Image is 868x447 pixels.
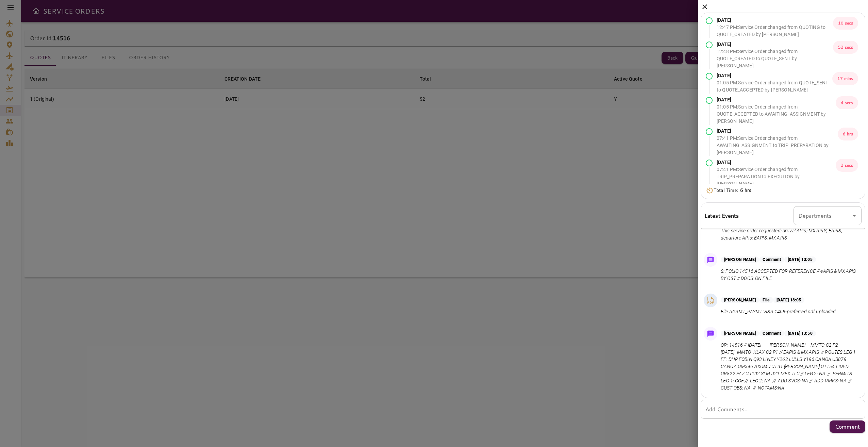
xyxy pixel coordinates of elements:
[838,128,858,140] p: 6 hrs
[721,342,859,392] p: QR: 14516 // [DATE] [PERSON_NAME] MMTO C2 P2 [DATE] MMTO KLAX C2 P1 // EAPIS & MX APIS // ROUTES ...
[717,128,838,135] p: [DATE]
[721,297,759,303] p: [PERSON_NAME]
[717,41,833,48] p: [DATE]
[717,24,833,38] p: 12:47 PM : Service Order changed from QUOTING to QUOTE_CREATED by [PERSON_NAME]
[706,187,714,194] img: Timer Icon
[721,256,759,263] p: [PERSON_NAME]
[759,330,784,336] p: Comment
[833,41,858,54] p: 52 secs
[717,48,833,69] p: 12:48 PM : Service Order changed from QUOTE_CREATED to QUOTE_SENT by [PERSON_NAME]
[784,256,816,263] p: [DATE] 13:05
[721,268,859,282] p: S: FOLIO 14516 ACCEPTED FOR REFERENCE // eAPIS & MX APIS BY CST // DOCS: ON FILE
[717,159,836,166] p: [DATE]
[721,227,859,242] p: This service order requested: arrival APIs: MX APIS, EAPIS, departure APIs: EAPIS, MX APIS
[721,308,836,315] p: File AGRMT_PAYMT VISA 1408-preferred.pdf uploaded
[850,211,859,220] button: Open
[704,211,739,220] h6: Latest Events
[705,295,716,305] img: PDF File
[721,330,759,336] p: [PERSON_NAME]
[717,135,838,156] p: 07:41 PM : Service Order changed from AWAITING_ASSIGNMENT to TRIP_PREPARATION by [PERSON_NAME]
[717,96,836,103] p: [DATE]
[773,297,804,303] p: [DATE] 13:05
[836,96,858,109] p: 4 secs
[740,187,752,194] b: 6 hrs
[759,297,773,303] p: File
[717,166,836,187] p: 07:41 PM : Service Order changed from TRIP_PREPARATION to EXECUTION by [PERSON_NAME]
[836,159,858,172] p: 2 secs
[714,187,751,194] p: Total Time:
[759,256,784,263] p: Comment
[717,103,836,125] p: 01:05 PM : Service Order changed from QUOTE_ACCEPTED to AWAITING_ASSIGNMENT by [PERSON_NAME]
[784,330,816,336] p: [DATE] 13:50
[717,17,833,24] p: [DATE]
[717,79,832,94] p: 01:05 PM : Service Order changed from QUOTE_SENT to QUOTE_ACCEPTED by [PERSON_NAME]
[706,329,715,338] img: Message Icon
[706,255,715,265] img: Message Icon
[830,420,865,433] button: Comment
[833,17,858,30] p: 10 secs
[717,72,832,79] p: [DATE]
[835,423,860,431] p: Comment
[832,72,858,85] p: 17 mins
